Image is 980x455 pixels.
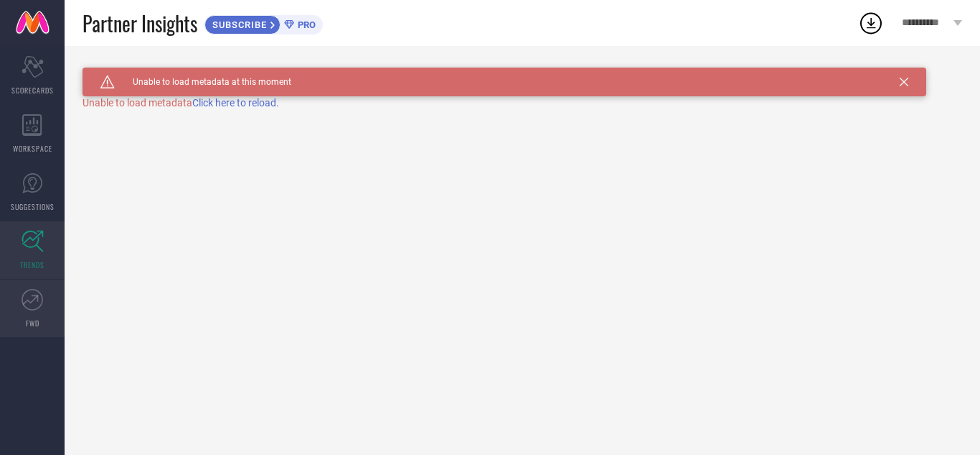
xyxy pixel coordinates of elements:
[13,143,52,154] span: WORKSPACE
[294,19,316,30] span: PRO
[11,201,55,212] span: SUGGESTIONS
[83,68,125,79] h1: TRENDS
[26,318,39,328] span: FWD
[192,97,279,109] span: Click here to reload.
[20,259,44,270] span: TRENDS
[205,19,270,30] span: SUBSCRIBE
[83,9,197,38] span: Partner Insights
[83,97,962,109] div: Unable to load metadata
[204,12,323,35] a: SUBSCRIBEPRO
[858,10,884,36] div: Open download list
[115,77,291,87] span: Unable to load metadata at this moment
[11,85,54,96] span: SCORECARDS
